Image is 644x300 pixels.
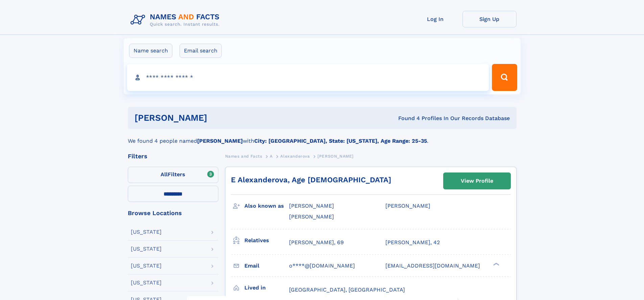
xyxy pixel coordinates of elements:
span: Alexanderova [280,154,310,159]
button: Search Button [492,64,517,91]
h3: Lived in [244,282,289,294]
div: [US_STATE] [131,280,162,285]
input: search input [127,64,489,91]
h1: [PERSON_NAME] [135,114,303,122]
h3: Relatives [244,235,289,246]
h3: Email [244,260,289,272]
h3: Also known as [244,200,289,212]
span: [PERSON_NAME] [289,203,334,209]
span: [PERSON_NAME] [385,203,430,209]
div: Found 4 Profiles In Our Records Database [303,115,510,122]
div: [US_STATE] [131,229,162,235]
span: [GEOGRAPHIC_DATA], [GEOGRAPHIC_DATA] [289,286,405,293]
b: [PERSON_NAME] [197,138,243,144]
a: [PERSON_NAME], 42 [385,239,440,246]
div: Filters [128,153,218,159]
span: All [161,171,168,178]
span: [PERSON_NAME] [317,154,354,159]
div: Browse Locations [128,210,218,216]
div: ❯ [492,262,500,266]
div: [US_STATE] [131,263,162,269]
div: View Profile [461,173,493,189]
a: Alexanderova [280,152,310,160]
a: View Profile [444,173,510,189]
span: [PERSON_NAME] [289,213,334,220]
a: [PERSON_NAME], 69 [289,239,344,246]
a: Log In [408,11,462,27]
label: Name search [129,44,172,58]
span: A [270,154,273,159]
a: Names and Facts [225,152,262,160]
b: City: [GEOGRAPHIC_DATA], State: [US_STATE], Age Range: 25-35 [254,138,427,144]
img: Logo Names and Facts [128,11,225,29]
a: Sign Up [462,11,517,27]
label: Email search [180,44,222,58]
span: [EMAIL_ADDRESS][DOMAIN_NAME] [385,262,480,269]
label: Filters [128,167,218,183]
a: A [270,152,273,160]
div: [US_STATE] [131,246,162,252]
a: E Alexanderova, Age [DEMOGRAPHIC_DATA] [231,176,391,184]
div: We found 4 people named with . [128,129,517,145]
